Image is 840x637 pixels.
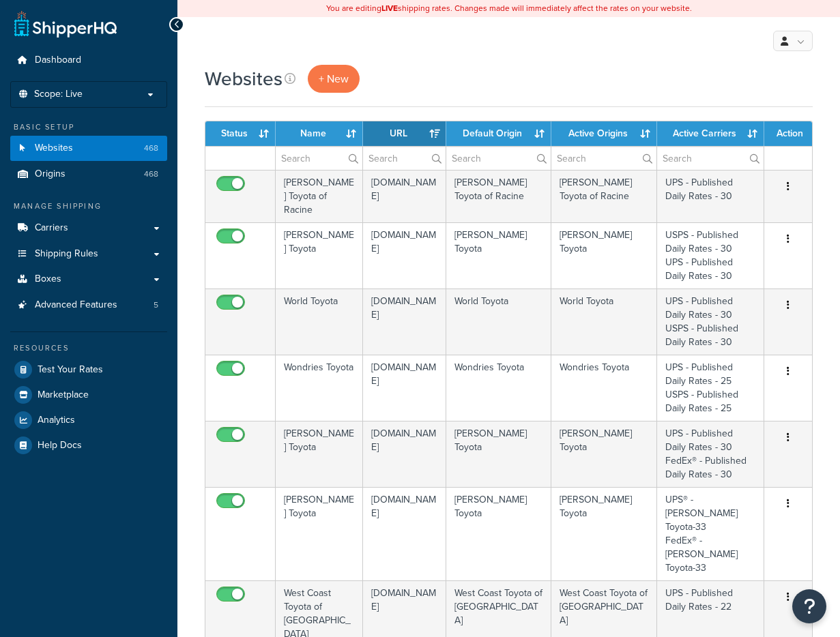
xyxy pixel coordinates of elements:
[38,364,103,376] span: Test Your Rates
[657,222,764,288] td: USPS - Published Daily Rates - 30 UPS - Published Daily Rates - 30
[551,121,657,146] th: Active Origins: activate to sort column ascending
[35,299,117,311] span: Advanced Features
[551,355,657,421] td: Wondries Toyota
[10,136,167,161] li: Websites
[551,288,657,355] td: World Toyota
[276,355,363,421] td: Wondries Toyota
[10,162,167,187] li: Origins
[35,168,66,180] span: Origins
[276,222,363,288] td: [PERSON_NAME] Toyota
[34,89,83,100] span: Scope: Live
[363,487,446,580] td: [DOMAIN_NAME]
[446,487,551,580] td: [PERSON_NAME] Toyota
[35,143,73,154] span: Websites
[446,421,551,487] td: [PERSON_NAME] Toyota
[276,170,363,222] td: [PERSON_NAME] Toyota of Racine
[792,589,826,623] button: Open Resource Center
[154,299,158,311] span: 5
[363,222,446,288] td: [DOMAIN_NAME]
[446,288,551,355] td: World Toyota
[276,487,363,580] td: [PERSON_NAME] Toyota
[144,168,158,180] span: 468
[551,421,657,487] td: [PERSON_NAME] Toyota
[10,162,167,187] a: Origins 468
[144,143,158,154] span: 468
[657,288,764,355] td: UPS - Published Daily Rates - 30 USPS - Published Daily Rates - 30
[764,121,812,146] th: Action
[446,355,551,421] td: Wondries Toyota
[363,355,446,421] td: [DOMAIN_NAME]
[446,121,551,146] th: Default Origin: activate to sort column ascending
[381,2,398,14] b: LIVE
[38,415,75,426] span: Analytics
[363,288,446,355] td: [DOMAIN_NAME]
[10,383,167,407] a: Marketplace
[363,121,446,146] th: URL: activate to sort column ascending
[35,248,98,260] span: Shipping Rules
[10,201,167,212] div: Manage Shipping
[551,222,657,288] td: [PERSON_NAME] Toyota
[10,121,167,133] div: Basic Setup
[657,147,764,170] input: Search
[10,293,167,318] a: Advanced Features 5
[35,55,81,66] span: Dashboard
[551,147,656,170] input: Search
[205,121,276,146] th: Status: activate to sort column ascending
[35,222,68,234] span: Carriers
[308,65,360,93] a: + New
[363,170,446,222] td: [DOMAIN_NAME]
[446,147,551,170] input: Search
[551,170,657,222] td: [PERSON_NAME] Toyota of Racine
[551,487,657,580] td: [PERSON_NAME] Toyota
[10,293,167,318] li: Advanced Features
[14,10,117,38] a: ShipperHQ Home
[446,170,551,222] td: [PERSON_NAME] Toyota of Racine
[446,222,551,288] td: [PERSON_NAME] Toyota
[10,48,167,73] a: Dashboard
[363,421,446,487] td: [DOMAIN_NAME]
[10,408,167,432] a: Analytics
[276,288,363,355] td: World Toyota
[10,433,167,458] a: Help Docs
[363,147,446,170] input: Search
[10,241,167,267] a: Shipping Rules
[35,273,61,285] span: Boxes
[10,357,167,382] a: Test Your Rates
[657,487,764,580] td: UPS® - [PERSON_NAME] Toyota-33 FedEx® - [PERSON_NAME] Toyota-33
[10,216,167,241] a: Carriers
[205,65,283,92] h1: Websites
[657,170,764,222] td: UPS - Published Daily Rates - 30
[10,267,167,292] a: Boxes
[657,121,764,146] th: Active Carriers: activate to sort column ascending
[10,136,167,161] a: Websites 468
[657,355,764,421] td: UPS - Published Daily Rates - 25 USPS - Published Daily Rates - 25
[657,421,764,487] td: UPS - Published Daily Rates - 30 FedEx® - Published Daily Rates - 30
[276,421,363,487] td: [PERSON_NAME] Toyota
[319,71,349,87] span: + New
[38,389,89,401] span: Marketplace
[38,440,82,451] span: Help Docs
[276,121,363,146] th: Name: activate to sort column ascending
[10,342,167,354] div: Resources
[276,147,362,170] input: Search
